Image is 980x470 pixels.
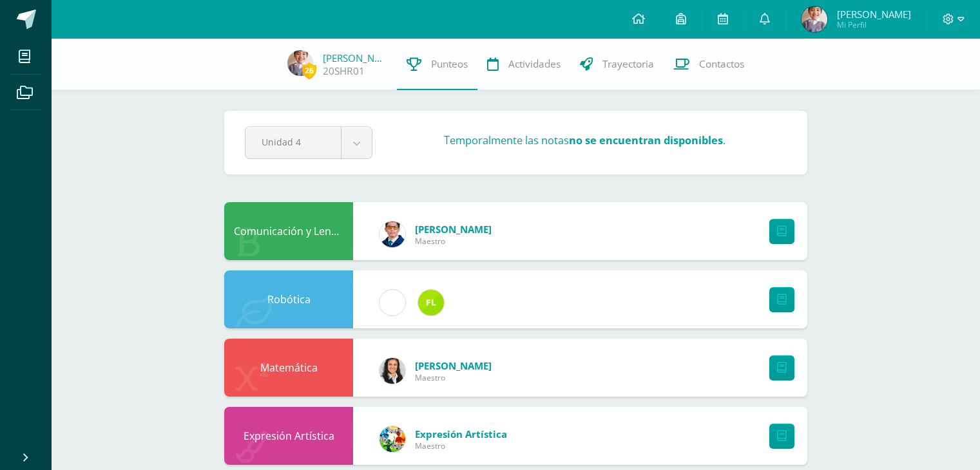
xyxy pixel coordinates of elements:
div: Expresión Artística [224,407,353,465]
img: 3459d6f29e81939c555fd4eb06e335dd.png [287,50,313,76]
a: Unidad 4 [245,127,372,158]
span: 26 [302,62,316,79]
strong: no se encuentran disponibles [569,133,723,147]
img: cae4b36d6049cd6b8500bd0f72497672.png [380,290,405,315]
a: Trayectoria [570,39,664,90]
a: Contactos [664,39,754,90]
img: d6c3c6168549c828b01e81933f68206c.png [418,290,444,315]
div: Matemática [224,339,353,397]
span: Unidad 4 [262,127,325,157]
a: Punteos [397,39,477,90]
div: Robótica [224,270,353,328]
span: Expresión Artística [415,428,507,440]
span: Trayectoria [602,57,654,71]
img: 159e24a6ecedfdf8f489544946a573f0.png [380,426,405,452]
span: Maestro [415,440,507,451]
span: Actividades [508,57,561,71]
span: Maestro [415,236,492,247]
h3: Temporalmente las notas . [444,133,725,147]
img: 3459d6f29e81939c555fd4eb06e335dd.png [802,6,827,32]
span: [PERSON_NAME] [837,8,911,21]
a: 20SHR01 [323,64,365,78]
span: Contactos [699,57,744,71]
img: b15e54589cdbd448c33dd63f135c9987.png [380,358,405,384]
span: Mi Perfil [837,19,911,30]
span: [PERSON_NAME] [415,223,492,236]
span: Maestro [415,372,492,383]
span: [PERSON_NAME] [415,359,492,372]
span: Punteos [431,57,468,71]
img: 059ccfba660c78d33e1d6e9d5a6a4bb6.png [380,221,405,247]
a: [PERSON_NAME] [323,52,387,64]
a: Actividades [477,39,570,90]
div: Comunicación y Lenguaje L.1 [224,202,353,260]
